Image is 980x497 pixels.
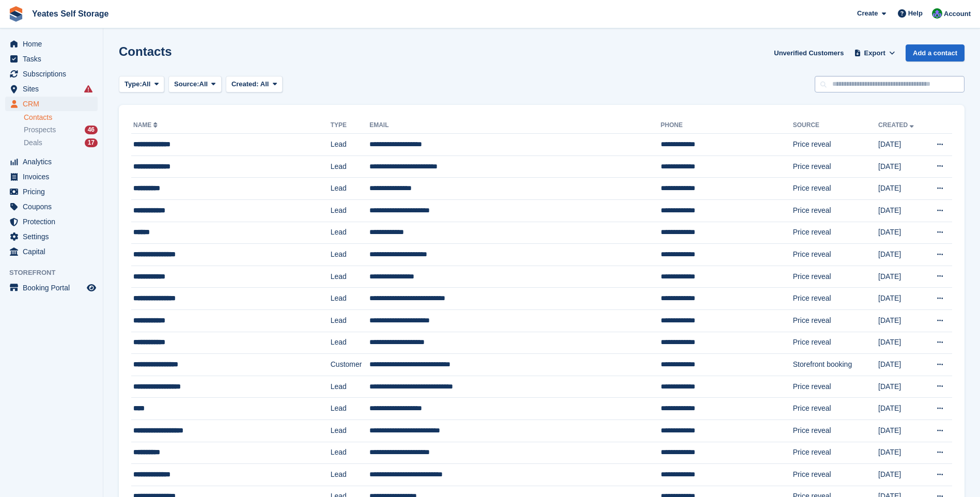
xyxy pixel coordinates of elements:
td: Lead [331,332,369,354]
span: Pricing [23,184,85,199]
span: All [199,79,208,89]
span: Home [23,37,85,51]
a: Created [878,121,916,129]
td: [DATE] [878,199,925,222]
div: 46 [85,126,98,134]
a: Deals 17 [24,137,98,148]
button: Export [852,44,897,61]
span: Sites [23,82,85,96]
td: Price reveal [793,442,878,464]
td: Lead [331,134,369,156]
td: Price reveal [793,156,878,178]
td: Storefront booking [793,354,878,376]
td: [DATE] [878,266,925,288]
td: Lead [331,244,369,266]
span: Tasks [23,52,85,66]
td: [DATE] [878,332,925,354]
td: [DATE] [878,309,925,332]
span: Settings [23,229,85,244]
img: stora-icon-8386f47178a22dfd0bd8f6a31ec36ba5ce8667c1dd55bd0f319d3a0aa187defe.svg [8,6,24,22]
a: menu [5,37,98,51]
td: [DATE] [878,288,925,310]
a: menu [5,97,98,111]
h1: Contacts [119,44,172,58]
td: Price reveal [793,178,878,200]
td: Price reveal [793,376,878,398]
span: All [260,80,269,88]
span: Account [944,9,971,19]
span: Create [857,8,878,19]
span: Help [908,8,923,19]
a: menu [5,52,98,66]
span: Type: [125,79,142,89]
td: Price reveal [793,332,878,354]
td: Price reveal [793,222,878,244]
button: Created: All [226,76,283,93]
span: Coupons [23,199,85,214]
span: CRM [23,97,85,111]
td: Lead [331,376,369,398]
td: Lead [331,464,369,486]
th: Email [369,117,661,134]
a: menu [5,82,98,96]
td: [DATE] [878,398,925,420]
td: Lead [331,222,369,244]
td: [DATE] [878,376,925,398]
i: Smart entry sync failures have occurred [84,85,92,93]
td: Lead [331,442,369,464]
span: Export [864,48,885,58]
td: Price reveal [793,199,878,222]
a: Unverified Customers [770,44,848,61]
td: [DATE] [878,156,925,178]
a: Preview store [85,282,98,294]
button: Source: All [168,76,222,93]
td: Customer [331,354,369,376]
th: Type [331,117,369,134]
td: Lead [331,420,369,442]
a: menu [5,229,98,244]
a: Prospects 46 [24,125,98,135]
th: Phone [661,117,793,134]
td: [DATE] [878,178,925,200]
td: [DATE] [878,464,925,486]
a: menu [5,281,98,295]
td: [DATE] [878,354,925,376]
a: menu [5,67,98,81]
span: Source: [174,79,199,89]
td: Lead [331,288,369,310]
td: Price reveal [793,134,878,156]
td: Lead [331,178,369,200]
td: Price reveal [793,309,878,332]
th: Source [793,117,878,134]
span: Capital [23,244,85,259]
td: Lead [331,199,369,222]
img: Joe [932,8,942,19]
a: menu [5,169,98,184]
span: Deals [24,138,42,148]
td: Price reveal [793,464,878,486]
td: [DATE] [878,134,925,156]
td: Price reveal [793,420,878,442]
td: Lead [331,398,369,420]
td: Lead [331,156,369,178]
a: menu [5,154,98,169]
span: Invoices [23,169,85,184]
td: Price reveal [793,244,878,266]
span: Analytics [23,154,85,169]
td: Price reveal [793,398,878,420]
a: menu [5,244,98,259]
td: [DATE] [878,442,925,464]
td: Lead [331,309,369,332]
td: [DATE] [878,420,925,442]
td: [DATE] [878,244,925,266]
span: Protection [23,214,85,229]
span: Subscriptions [23,67,85,81]
a: Name [133,121,160,129]
a: Yeates Self Storage [28,5,113,22]
span: Booking Portal [23,281,85,295]
div: 17 [85,138,98,147]
span: Storefront [9,268,103,278]
td: Price reveal [793,288,878,310]
a: menu [5,184,98,199]
button: Type: All [119,76,164,93]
